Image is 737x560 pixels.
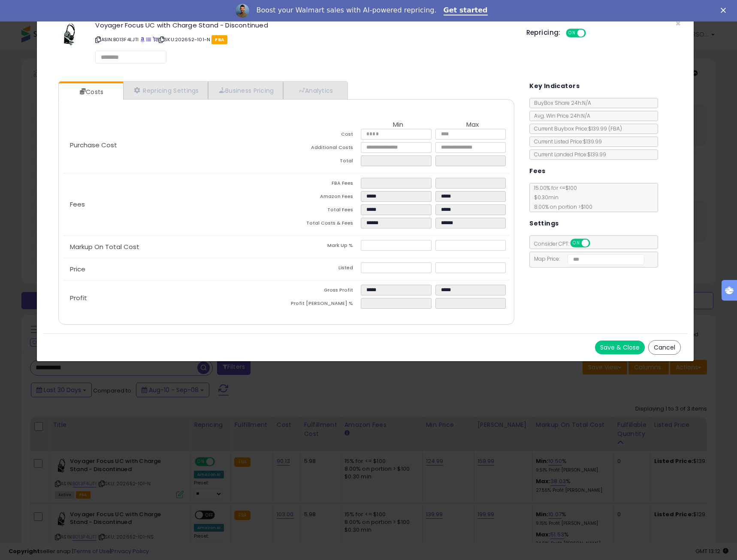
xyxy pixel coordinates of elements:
[444,6,488,15] a: Get started
[287,240,361,253] td: Mark Up %
[529,81,580,91] h5: Key Indicators
[287,204,361,218] td: Total Fees
[287,191,361,204] td: Amazon Fees
[567,30,577,37] span: ON
[595,341,645,354] button: Save & Close
[526,29,561,36] h5: Repricing:
[287,142,361,155] td: Additional Costs
[530,112,590,119] span: Avg. Win Price 24h: N/A
[529,218,559,229] h5: Settings
[287,262,361,276] td: Listed
[530,151,606,158] span: Current Landed Price: $139.99
[283,82,347,99] a: Analytics
[530,203,592,210] span: 8.00 % on portion > $100
[584,30,598,37] span: OFF
[63,142,287,149] p: Purchase Cost
[95,33,513,46] p: ASIN: B013F4LJTI | SKU: 202652-101-N
[287,285,361,298] td: Gross Profit
[530,240,601,247] span: Consider CPT:
[63,243,287,250] p: Markup On Total Cost
[208,82,283,99] a: Business Pricing
[256,6,436,15] div: Boost your Walmart sales with AI-powered repricing.
[530,99,591,107] span: BuyBox Share 24h: N/A
[63,266,287,273] p: Price
[529,166,546,177] h5: Fees
[95,22,513,28] h3: Voyager Focus UC with Charge Stand - Discontinued
[140,36,145,43] a: BuyBox page
[146,36,151,43] a: All offer listings
[60,22,79,48] img: 31DJ6MDC+MS._SL60_.jpg
[361,121,435,129] th: Min
[571,240,582,247] span: ON
[153,36,157,43] a: Your listing only
[530,184,592,210] span: 15.00 % for <= $100
[530,194,559,201] span: $0.30 min
[211,35,227,44] span: FBA
[59,83,122,100] a: Costs
[123,82,208,99] a: Repricing Settings
[648,340,681,355] button: Cancel
[608,125,622,132] span: ( FBA )
[530,125,622,132] span: Current Buybox Price:
[588,125,622,132] span: $139.99
[287,298,361,311] td: Profit [PERSON_NAME] %
[63,201,287,208] p: Fees
[287,178,361,191] td: FBA Fees
[530,138,602,145] span: Current Listed Price: $139.99
[530,255,644,262] span: Map Price:
[236,4,249,18] img: Profile image for Adrian
[721,8,729,13] div: Close
[287,155,361,169] td: Total
[287,129,361,142] td: Cost
[435,121,510,129] th: Max
[589,240,603,247] span: OFF
[287,218,361,231] td: Total Costs & Fees
[675,17,681,30] span: ×
[63,295,287,301] p: Profit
